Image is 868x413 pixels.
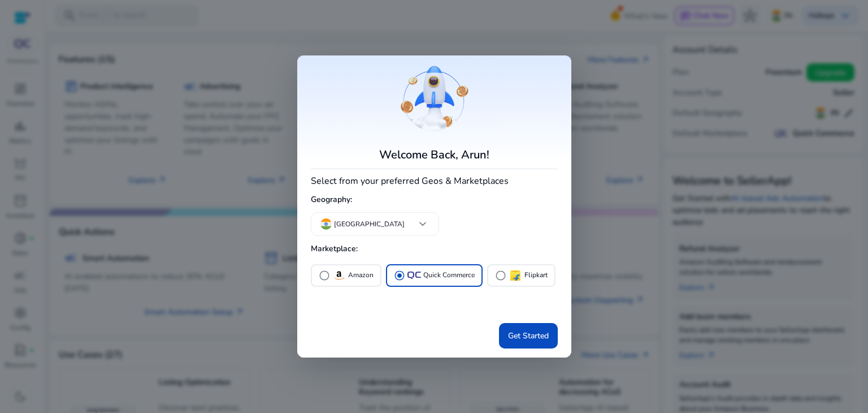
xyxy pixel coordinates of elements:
[524,269,548,281] p: Flipkart
[416,217,429,231] span: keyboard_arrow_down
[509,269,522,282] img: flipkart.svg
[394,270,405,281] span: radio_button_checked
[319,270,330,281] span: radio_button_unchecked
[499,323,558,349] button: Get Started
[508,330,549,342] span: Get Started
[407,272,421,279] img: QC-logo.svg
[320,218,332,230] img: in.svg
[348,269,374,281] p: Amazon
[495,270,506,281] span: radio_button_unchecked
[334,219,405,229] p: [GEOGRAPHIC_DATA]
[332,269,346,282] img: amazon.svg
[311,240,558,259] h5: Marketplace:
[311,191,558,209] h5: Geography:
[423,269,475,281] p: Quick Commerce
